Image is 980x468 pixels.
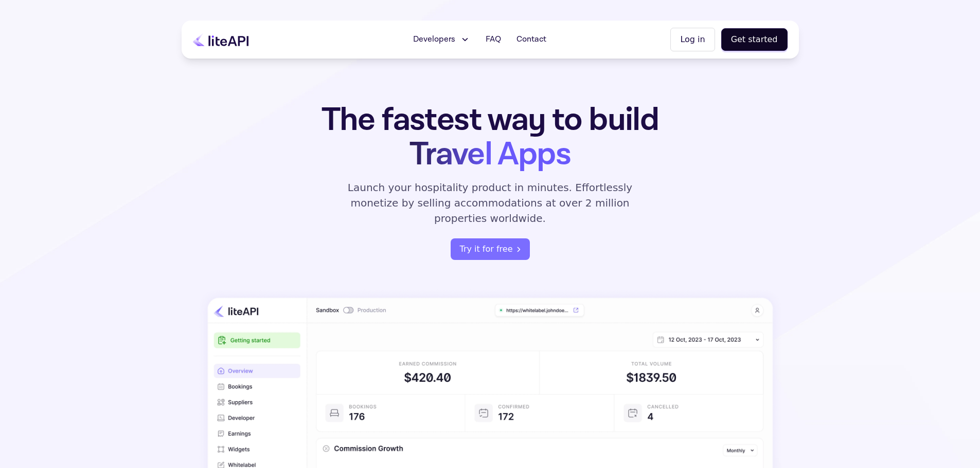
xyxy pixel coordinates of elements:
span: FAQ [486,33,501,46]
a: FAQ [479,29,507,50]
a: Contact [510,29,553,50]
span: Developers [413,33,455,46]
button: Log in [670,28,715,51]
button: Developers [407,29,476,50]
span: Contact [516,33,546,46]
p: Launch your hospitality product in minutes. Effortlessly monetize by selling accommodations at ov... [336,180,645,226]
span: Travel Apps [409,133,571,176]
button: Get started [721,28,788,51]
a: register [451,238,530,260]
button: Try it for free [451,238,530,260]
h1: The fastest way to build [289,103,691,172]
